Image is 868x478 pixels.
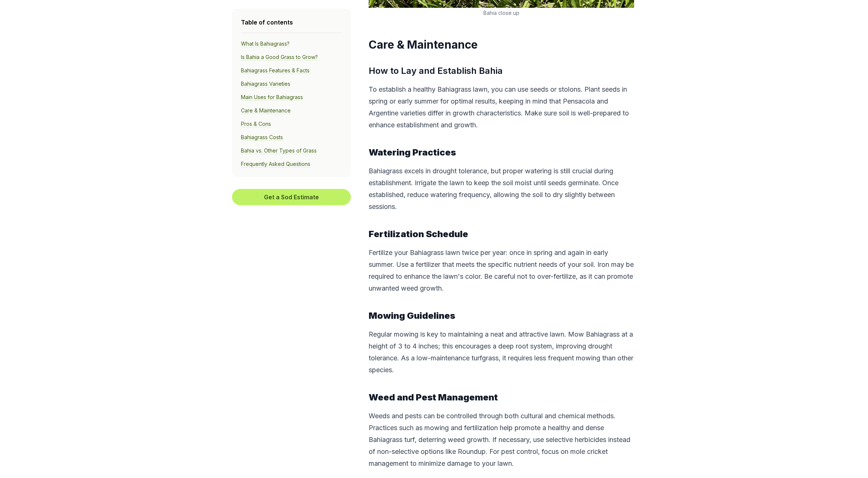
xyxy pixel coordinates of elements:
a: Bahia vs. Other Types of Grass [241,147,317,154]
a: Is Bahia a Good Grass to Grow? [241,54,318,60]
a: Care & Maintenance [241,107,291,114]
h3: How to Lay and Establish Bahia [369,64,634,78]
b: Fertilization Schedule [369,229,468,239]
p: To establish a healthy Bahiagrass lawn, you can use seeds or stolons. Plant seeds in spring or ea... [369,84,634,131]
h2: Care & Maintenance [369,37,634,52]
p: Fertilize your Bahiagrass lawn twice per year: once in spring and again in early summer. Use a fe... [369,247,634,294]
a: What Is Bahiagrass? [241,40,290,47]
b: Mowing Guidelines [369,310,455,321]
a: Bahiagrass Varieties [241,81,290,87]
figcaption: Bahia close up [369,9,634,17]
a: Pros & Cons [241,121,271,127]
b: Watering Practices [369,147,456,158]
p: Weeds and pests can be controlled through both cultural and chemical methods. Practices such as m... [369,410,634,469]
h4: Table of contents [241,18,342,27]
button: Get a Sod Estimate [232,189,351,205]
p: Regular mowing is key to maintaining a neat and attractive lawn. Mow Bahiagrass at a height of 3 ... [369,328,634,376]
a: Main Uses for Bahiagrass [241,94,303,101]
a: Bahiagrass Costs [241,134,283,141]
b: Weed and Pest Management [369,392,498,403]
p: Bahiagrass excels in drought tolerance, but proper watering is still crucial during establishment... [369,165,634,213]
a: Frequently Asked Questions [241,161,310,167]
a: Bahiagrass Features & Facts [241,67,310,74]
